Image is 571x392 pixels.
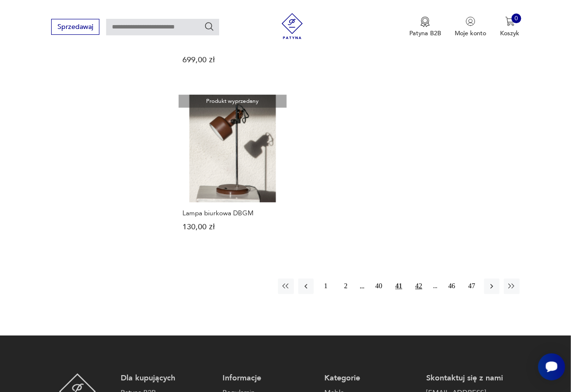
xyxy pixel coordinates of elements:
[538,353,565,380] iframe: Smartsupp widget button
[501,29,520,38] p: Koszyk
[420,16,430,27] img: Ikona medalu
[455,29,487,38] p: Moje konto
[51,19,99,35] button: Sprzedawaj
[512,14,521,23] div: 0
[51,25,99,30] a: Sprzedawaj
[427,373,515,384] p: Skontaktuj się z nami
[409,29,441,38] p: Patyna B2B
[505,16,515,26] img: Ikona koszyka
[455,16,487,38] button: Moje konto
[182,56,282,64] p: 699,00 zł
[179,95,286,248] a: Produkt wyprzedanyLampa biurkowa DBGMLampa biurkowa DBGM130,00 zł
[299,49,399,56] p: 250,00 zł
[318,279,334,294] button: 1
[182,224,282,231] p: 130,00 zł
[391,279,406,294] button: 41
[464,279,479,294] button: 47
[409,16,441,38] button: Patyna B2B
[409,16,441,38] a: Ikona medaluPatyna B2B
[466,16,475,26] img: Ikonka użytkownika
[444,279,460,294] button: 46
[325,373,414,384] p: Kategorie
[204,21,215,32] button: Szukaj
[182,210,282,217] h3: Lampa biurkowa DBGM
[276,13,308,39] img: Patyna - sklep z meblami i dekoracjami vintage
[371,279,387,294] button: 40
[338,279,353,294] button: 2
[455,16,487,38] a: Ikonka użytkownikaMoje konto
[501,16,520,38] button: 0Koszyk
[121,373,209,384] p: Dla kupujących
[416,49,515,56] p: 590,00 zł
[223,373,311,384] p: Informacje
[411,279,427,294] button: 42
